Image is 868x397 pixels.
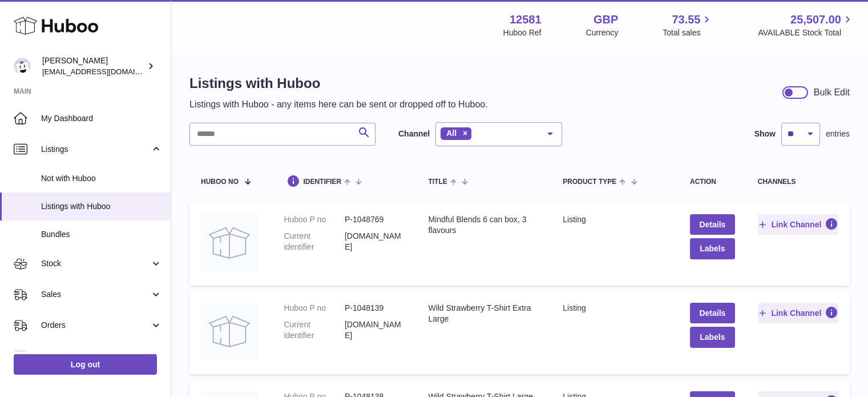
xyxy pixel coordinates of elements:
label: Channel [398,129,430,139]
span: entries [826,129,850,139]
h1: Listings with Huboo [189,74,488,93]
span: Listings with Huboo [41,201,162,212]
span: Orders [41,320,150,331]
button: Labels [690,327,735,347]
span: Huboo no [201,178,239,186]
span: Bundles [41,229,162,240]
img: Wild Strawberry T-Shirt Extra Large [201,303,258,360]
img: Mindful Blends 6 can box, 3 flavours [201,214,258,271]
button: Link Channel [758,214,838,235]
span: Not with Huboo [41,173,162,184]
label: Show [754,129,776,139]
span: 73.55 [672,12,700,27]
strong: 12581 [510,12,542,27]
span: Total sales [663,27,713,38]
dd: [DOMAIN_NAME] [345,231,406,252]
div: listing [563,214,667,225]
span: identifier [303,178,341,186]
img: internalAdmin-12581@internal.huboo.com [14,58,31,75]
span: Link Channel [771,219,821,230]
div: Mindful Blends 6 can box, 3 flavours [428,214,540,236]
a: Log out [14,354,157,375]
dd: [DOMAIN_NAME] [345,319,406,341]
div: Huboo Ref [503,27,542,38]
dt: Current identifier [284,319,345,341]
span: Product Type [563,178,616,186]
span: All [446,129,457,138]
p: Listings with Huboo - any items here can be sent or dropped off to Huboo. [189,98,488,111]
div: listing [563,303,667,314]
span: 25,507.00 [790,12,841,27]
div: [PERSON_NAME] [42,55,145,77]
a: Details [690,303,735,323]
strong: GBP [594,12,618,27]
a: 25,507.00 AVAILABLE Stock Total [758,12,854,38]
span: title [428,178,447,186]
span: My Dashboard [41,113,162,124]
div: Wild Strawberry T-Shirt Extra Large [428,303,540,324]
div: channels [758,178,838,186]
span: Sales [41,289,150,300]
button: Link Channel [758,303,838,323]
button: Labels [690,238,735,259]
div: action [690,178,735,186]
span: Link Channel [771,308,821,318]
span: AVAILABLE Stock Total [758,27,854,38]
span: Stock [41,258,150,269]
dt: Huboo P no [284,303,345,314]
dd: P-1048139 [345,303,406,314]
a: Details [690,214,735,235]
div: Bulk Edit [814,86,850,99]
a: 73.55 Total sales [663,12,713,38]
span: Usage [41,351,162,362]
dt: Current identifier [284,231,345,252]
span: Listings [41,144,150,155]
dd: P-1048769 [345,214,406,225]
span: [EMAIL_ADDRESS][DOMAIN_NAME] [42,67,168,76]
div: Currency [586,27,619,38]
dt: Huboo P no [284,214,345,225]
